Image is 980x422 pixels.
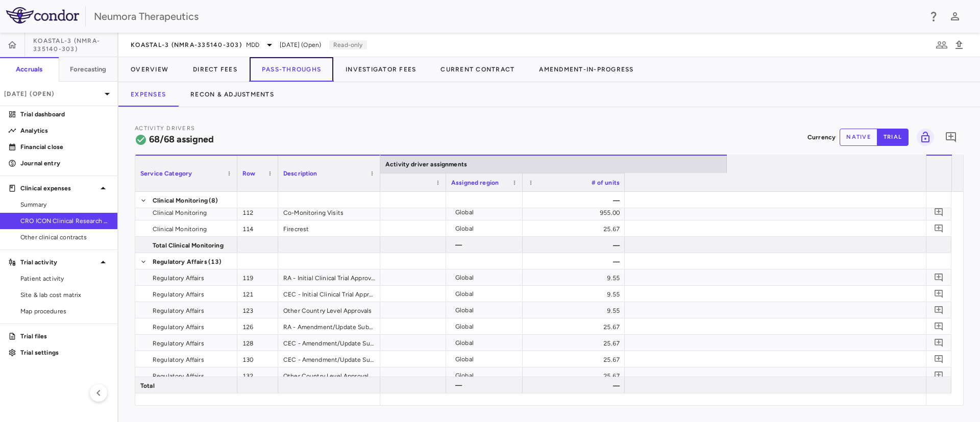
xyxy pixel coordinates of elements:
[278,220,380,236] div: Firecrest
[353,204,441,220] div: —
[149,133,214,146] h6: 68/68 assigned
[4,89,101,98] p: [DATE] (Open)
[153,352,204,368] span: Regulatory Affairs
[932,270,946,284] button: Add comment
[329,40,366,49] p: Read-only
[246,40,259,49] span: MDD
[20,290,109,300] span: Site & lab cost matrix
[932,205,946,219] button: Add comment
[934,289,944,299] svg: Add comment
[942,129,960,146] button: Add comment
[451,179,499,186] span: Assigned region
[237,318,278,334] div: 126
[934,272,944,282] svg: Add comment
[153,205,207,221] span: Clinical Monitoring
[20,110,109,119] p: Trial dashboard
[934,224,944,233] svg: Add comment
[181,57,250,82] button: Direct Fees
[237,302,278,318] div: 123
[237,286,278,302] div: 121
[353,220,441,237] div: [DATE]
[455,335,518,351] div: Global
[455,377,518,393] div: —
[20,159,109,168] p: Journal entry
[353,318,441,335] div: [DATE]
[840,129,877,146] button: native
[523,204,625,220] div: 955.00
[523,192,625,208] div: —
[527,57,646,82] button: Amendment-In-Progress
[140,378,155,394] span: Total
[20,258,97,267] p: Trial activity
[523,318,625,334] div: 25.67
[913,129,934,146] span: You do not have permission to lock or unlock grids
[20,200,109,209] span: Summary
[20,216,109,226] span: CRO ICON Clinical Research Limited
[153,335,204,352] span: Regulatory Affairs
[33,37,117,53] span: KOASTAL-3 (NMRA-335140-303)
[178,82,286,107] button: Recon & Adjustments
[20,348,109,357] p: Trial settings
[333,57,428,82] button: Investigator Fees
[237,204,278,220] div: 112
[283,170,317,177] span: Description
[237,335,278,351] div: 128
[237,269,278,285] div: 119
[945,131,957,143] svg: Add comment
[523,377,625,393] div: —
[932,287,946,301] button: Add comment
[70,65,107,74] h6: Forecasting
[353,302,441,318] div: [DATE]
[153,254,207,270] span: Regulatory Affairs
[118,82,178,107] button: Expenses
[280,40,321,49] span: [DATE] (Open)
[455,220,518,237] div: Global
[455,286,518,302] div: Global
[353,351,441,367] div: [DATE]
[932,303,946,317] button: Add comment
[523,269,625,285] div: 9.55
[20,307,109,316] span: Map procedures
[140,170,192,177] span: Service Category
[237,367,278,383] div: 132
[385,161,467,168] span: Activity driver assignments
[934,354,944,364] svg: Add comment
[131,41,242,49] span: KOASTAL-3 (NMRA-335140-303)
[455,367,518,384] div: Global
[877,129,909,146] button: trial
[455,318,518,335] div: Global
[932,368,946,382] button: Add comment
[807,133,836,142] p: Currency
[934,338,944,347] svg: Add comment
[153,303,204,319] span: Regulatory Affairs
[455,204,518,220] div: Global
[94,9,921,24] div: Neumora Therapeutics
[934,305,944,315] svg: Add comment
[934,321,944,331] svg: Add comment
[523,253,625,269] div: —
[16,65,42,74] h6: Accruals
[932,319,946,333] button: Add comment
[523,237,625,253] div: —
[592,179,620,186] span: # of units
[353,367,441,384] div: [DATE]
[455,302,518,318] div: Global
[353,269,441,286] div: [DATE]
[934,370,944,380] svg: Add comment
[153,286,204,303] span: Regulatory Affairs
[20,142,109,152] p: Financial close
[250,57,333,82] button: Pass-Throughs
[278,204,380,220] div: Co-Monitoring Visits
[209,192,218,209] span: (8)
[278,367,380,383] div: Other Country Level Approvals - Minor Amendment/Update
[523,286,625,302] div: 9.55
[237,351,278,367] div: 130
[523,335,625,351] div: 25.67
[20,233,109,242] span: Other clinical contracts
[932,221,946,235] button: Add comment
[153,368,204,384] span: Regulatory Affairs
[934,207,944,217] svg: Add comment
[135,125,195,132] span: Activity Drivers
[20,332,109,341] p: Trial files
[455,351,518,367] div: Global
